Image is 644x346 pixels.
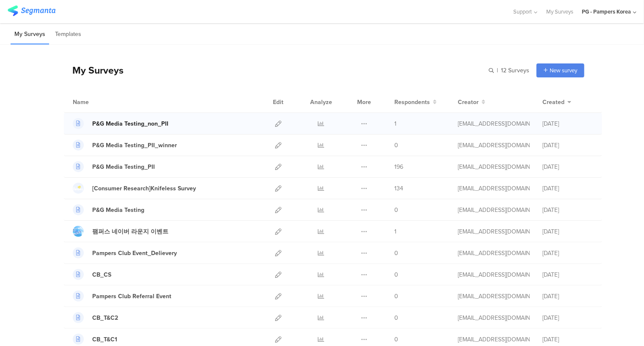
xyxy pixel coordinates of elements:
div: 팸퍼스 네이버 라운지 이벤트 [92,227,168,236]
span: 0 [394,335,398,344]
div: [DATE] [542,313,593,322]
div: [DATE] [542,227,593,236]
div: My Surveys [64,63,124,77]
div: Edit [269,91,287,113]
div: Name [73,98,124,107]
li: Templates [51,25,85,44]
span: Respondents [394,98,430,107]
div: park.m.3@pg.com [458,249,530,258]
div: [DATE] [542,249,593,258]
div: park.m.3@pg.com [458,141,530,150]
a: Pampers Club Referral Event [73,291,171,302]
span: 0 [394,249,398,258]
div: park.m.3@pg.com [458,313,530,322]
a: CB_T&C1 [73,334,117,345]
span: Creator [458,98,479,107]
div: More [355,91,373,113]
div: park.m.3@pg.com [458,119,530,128]
span: 0 [394,313,398,322]
div: P&G Media Testing [92,206,144,214]
span: 1 [394,227,396,236]
span: Created [542,98,564,107]
span: Support [514,8,532,16]
button: Creator [458,98,485,107]
li: My Surveys [11,25,49,44]
div: park.m.3@pg.com [458,227,530,236]
button: Created [542,98,571,107]
div: [DATE] [542,141,593,150]
div: Pampers Club Referral Event [92,292,171,301]
span: 1 [394,119,396,128]
div: P&G Media Testing_non_PII [92,119,168,128]
div: [DATE] [542,270,593,279]
div: CB_T&C2 [92,313,118,322]
a: CB_CS [73,269,111,280]
span: 196 [394,162,403,171]
div: PG - Pampers Korea [582,8,631,16]
span: 0 [394,141,398,150]
div: CB_T&C1 [92,335,117,344]
span: 0 [394,292,398,301]
div: [DATE] [542,206,593,214]
div: park.m.3@pg.com [458,206,530,214]
a: CB_T&C2 [73,312,118,323]
span: New survey [550,66,577,74]
div: [Consumer Research]Knifeless Survey [92,184,196,193]
div: park.m.3@pg.com [458,270,530,279]
span: 134 [394,184,403,193]
a: P&G Media Testing_PII_winner [73,140,177,151]
a: P&G Media Testing_PII [73,161,155,172]
div: Analyze [308,91,334,113]
div: park.m.3@pg.com [458,335,530,344]
button: Respondents [394,98,437,107]
div: [DATE] [542,292,593,301]
div: [DATE] [542,335,593,344]
div: [DATE] [542,119,593,128]
div: [DATE] [542,162,593,171]
span: 0 [394,270,398,279]
div: park.m.3@pg.com [458,292,530,301]
div: [DATE] [542,184,593,193]
div: park.m.3@pg.com [458,184,530,193]
img: segmanta logo [8,5,55,16]
div: P&G Media Testing_PII_winner [92,141,177,150]
span: 0 [394,206,398,214]
a: 팸퍼스 네이버 라운지 이벤트 [73,226,168,237]
a: [Consumer Research]Knifeless Survey [73,183,196,194]
a: P&G Media Testing [73,204,144,215]
div: CB_CS [92,270,111,279]
div: park.m.3@pg.com [458,162,530,171]
span: | [495,66,499,75]
span: 12 Surveys [501,66,529,75]
div: P&G Media Testing_PII [92,162,155,171]
a: Pampers Club Event_Delievery [73,247,177,258]
div: Pampers Club Event_Delievery [92,249,177,258]
a: P&G Media Testing_non_PII [73,118,168,129]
